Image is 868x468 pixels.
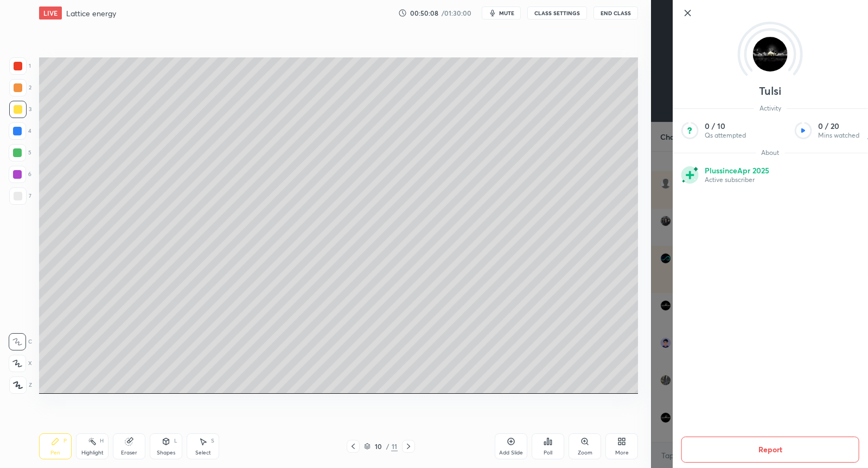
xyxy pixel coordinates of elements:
[754,104,787,113] span: Activity
[705,166,769,175] p: Plus since Apr 2025
[373,443,384,450] div: 10
[9,333,32,350] div: C
[9,79,31,96] div: 2
[705,175,769,184] p: Active subscriber
[63,438,67,444] div: P
[211,438,214,444] div: S
[705,121,746,131] p: 0 / 10
[499,9,514,17] span: mute
[174,438,177,444] div: L
[499,450,523,456] div: Add Slide
[681,437,859,463] button: Report
[818,131,859,140] p: Mins watched
[527,6,587,19] button: CLASS SETTINGS
[578,450,592,456] div: Zoom
[9,355,32,372] div: X
[9,144,31,161] div: 5
[81,450,104,456] div: Highlight
[386,443,389,450] div: /
[759,87,781,95] p: Tulsi
[753,37,788,71] img: a916d3b4df5c4a948034d42c480724d5.png
[818,121,859,131] p: 0 / 20
[121,450,137,456] div: Eraser
[544,450,552,456] div: Poll
[195,450,211,456] div: Select
[593,6,638,19] button: End Class
[9,57,31,75] div: 1
[9,376,32,394] div: Z
[50,450,60,456] div: Pen
[39,6,62,19] div: LIVE
[66,8,116,18] h4: Lattice energy
[100,438,104,444] div: H
[615,450,629,456] div: More
[157,450,175,456] div: Shapes
[9,101,31,118] div: 3
[756,148,784,157] span: About
[391,441,398,451] div: 11
[9,166,31,183] div: 6
[705,131,746,140] p: Qs attempted
[9,187,31,205] div: 7
[482,6,521,19] button: mute
[9,122,31,140] div: 4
